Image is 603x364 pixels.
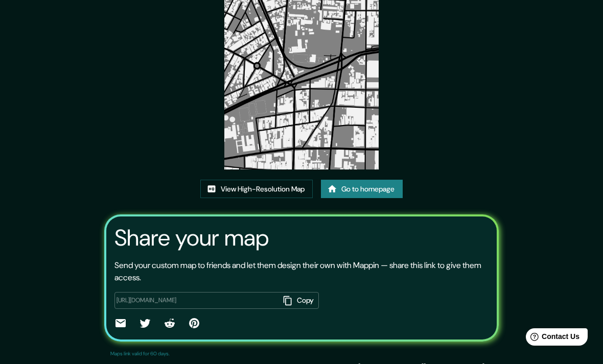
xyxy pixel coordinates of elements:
a: Go to homepage [321,180,403,199]
button: Copy [279,292,319,309]
iframe: Help widget launcher [512,324,592,353]
a: View High-Resolution Map [200,180,313,199]
p: Send your custom map to friends and let them design their own with Mappin — share this link to gi... [114,259,489,284]
p: Maps link valid for 60 days. [110,350,170,357]
h3: Share your map [114,225,269,251]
